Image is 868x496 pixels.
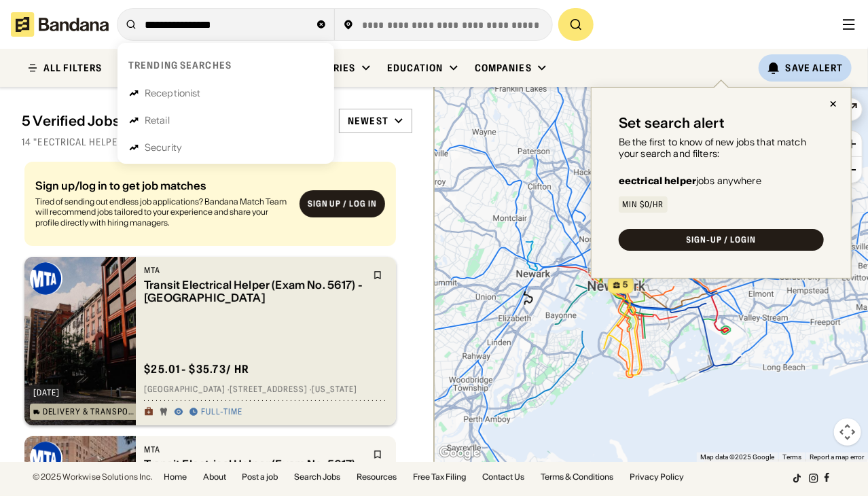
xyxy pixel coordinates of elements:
div: MTA [144,444,365,455]
div: Transit Electrical Helper (Exam No. 5617) [144,458,365,471]
div: 5 Verified Jobs [22,113,240,129]
div: Min $0/hr [622,200,664,209]
div: Delivery & Transportation [43,408,139,416]
div: SIGN-UP / LOGIN [687,236,756,244]
div: 14 "eectrical helper" jobs on [DOMAIN_NAME] [22,136,412,148]
a: Contact Us [483,473,525,481]
div: Security [145,143,182,152]
b: eectrical helper [619,175,696,187]
a: Home [164,473,187,481]
div: Full-time [201,407,242,418]
div: MTA [144,265,365,276]
span: 5 [623,279,628,291]
a: Terms & Conditions [541,473,614,481]
div: ALL FILTERS [43,63,102,73]
img: Bandana logotype [11,12,109,37]
div: Receptionist [145,88,201,98]
div: Be the first to know of new jobs that match your search and filters: [619,137,824,160]
div: [DATE] [33,389,60,397]
div: Set search alert [619,115,725,131]
div: Companies [475,62,532,74]
div: Newest [348,115,388,127]
div: © 2025 Workwise Solutions Inc. [33,473,153,481]
div: [GEOGRAPHIC_DATA] · [STREET_ADDRESS] · [US_STATE] [144,385,388,395]
div: $ 25.01 - $35.73 / hr [144,362,249,376]
div: Sign up / Log in [308,199,377,210]
a: Terms (opens in new tab) [782,453,801,461]
a: Report a map error [810,453,864,461]
div: Sign up/log in to get job matches [35,180,289,191]
div: Save Alert [786,62,844,74]
img: MTA logo [30,442,62,474]
button: Map camera controls [834,419,861,446]
a: About [203,473,226,481]
div: jobs anywhere [619,176,761,185]
a: Privacy Policy [630,473,685,481]
img: MTA logo [30,262,62,295]
div: Education [387,62,444,74]
div: Tired of sending out endless job applications? Bandana Match Team will recommend jobs tailored to... [35,196,289,228]
div: grid [22,156,412,463]
a: Open this area in Google Maps (opens a new window) [437,444,482,462]
div: Trending searches [128,59,232,71]
img: Google [437,444,482,462]
a: Free Tax Filing [414,473,467,481]
a: Resources [357,473,397,481]
div: Transit Electrical Helper (Exam No. 5617) - [GEOGRAPHIC_DATA] [144,279,365,304]
a: Search Jobs [295,473,341,481]
a: Post a job [242,473,278,481]
div: Retail [145,116,170,125]
span: Map data ©2025 Google [700,453,774,461]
